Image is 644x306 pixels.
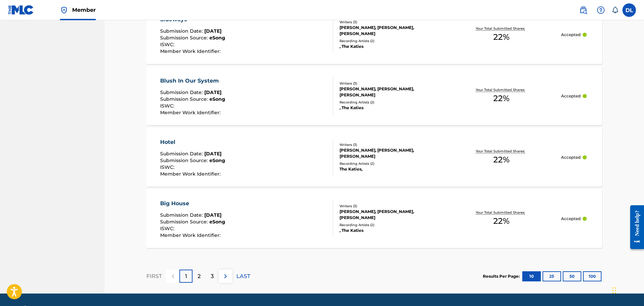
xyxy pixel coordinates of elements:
div: Recording Artists ( 2 ) [340,100,441,105]
span: [DATE] [204,212,222,218]
span: Submission Source : [160,35,209,41]
div: Recording Artists ( 2 ) [340,222,441,227]
span: 22 % [493,92,509,104]
span: eSong [209,96,225,102]
p: Your Total Submitted Shares: [476,87,527,92]
span: Member [72,6,96,14]
img: MLC Logo [8,5,34,15]
a: SidewaysSubmission Date:[DATE]Submission Source:eSongISWC:Member Work Identifier:Writers (3)[PERS... [146,5,602,64]
div: Drag [612,280,616,301]
p: Your Total Submitted Shares: [476,26,527,31]
div: Writers ( 3 ) [340,204,441,209]
div: Blush In Our System [160,77,225,85]
img: help [597,6,605,14]
p: Accepted [561,216,581,222]
button: 25 [543,271,561,281]
span: ISWC : [160,103,176,109]
button: 10 [522,271,541,281]
img: Top Rightsholder [60,6,68,14]
div: Big House [160,200,225,208]
a: Big HouseSubmission Date:[DATE]Submission Source:eSongISWC:Member Work Identifier:Writers (3)[PER... [146,189,602,248]
div: , The Katies [340,43,441,50]
div: [PERSON_NAME], [PERSON_NAME], [PERSON_NAME] [340,147,441,159]
p: Your Total Submitted Shares: [476,210,527,215]
button: 100 [583,271,602,281]
div: Writers ( 3 ) [340,81,441,86]
a: Public Search [577,3,590,17]
span: [DATE] [204,89,222,95]
span: Submission Date : [160,212,204,218]
span: eSong [209,157,225,163]
a: HotelSubmission Date:[DATE]Submission Source:eSongISWC:Member Work Identifier:Writers (3)[PERSON_... [146,128,602,187]
div: [PERSON_NAME], [PERSON_NAME], [PERSON_NAME] [340,86,441,98]
div: Notifications [612,7,618,13]
span: Submission Source : [160,96,209,102]
span: ISWC : [160,225,176,232]
a: Blush In Our SystemSubmission Date:[DATE]Submission Source:eSongISWC:Member Work Identifier:Write... [146,66,602,125]
span: [DATE] [204,28,222,34]
p: 3 [211,272,214,280]
div: The Katies, [340,166,441,172]
span: Member Work Identifier : [160,48,222,54]
div: User Menu [622,3,636,17]
span: Member Work Identifier : [160,232,222,238]
div: Recording Artists ( 2 ) [340,161,441,166]
span: [DATE] [204,151,222,157]
iframe: Chat Widget [610,274,644,306]
span: Member Work Identifier : [160,171,222,177]
span: 22 % [493,215,509,227]
span: ISWC : [160,164,176,170]
p: Results Per Page: [483,273,521,279]
p: Accepted [561,154,581,160]
iframe: Resource Center [625,198,644,256]
div: , The Katies [340,227,441,234]
span: 22 % [493,154,509,166]
span: Submission Date : [160,89,204,95]
p: LAST [236,272,250,280]
span: Submission Date : [160,151,204,157]
div: Writers ( 3 ) [340,142,441,147]
img: right [222,272,230,280]
p: 1 [185,272,187,280]
p: Accepted [561,93,581,99]
div: Recording Artists ( 2 ) [340,38,441,43]
span: 22 % [493,31,509,43]
p: Accepted [561,32,581,38]
p: 2 [198,272,201,280]
div: Writers ( 3 ) [340,20,441,25]
button: 50 [563,271,581,281]
p: FIRST [146,272,162,280]
p: Your Total Submitted Shares: [476,149,527,154]
img: search [579,6,587,14]
span: Submission Source : [160,157,209,163]
span: Member Work Identifier : [160,110,222,116]
div: Hotel [160,138,225,146]
div: , The Katies [340,105,441,111]
span: Submission Source : [160,219,209,225]
span: Submission Date : [160,28,204,34]
div: Help [594,3,608,17]
span: eSong [209,35,225,41]
span: eSong [209,219,225,225]
div: [PERSON_NAME], [PERSON_NAME], [PERSON_NAME] [340,209,441,221]
span: ISWC : [160,41,176,48]
div: [PERSON_NAME], [PERSON_NAME], [PERSON_NAME] [340,25,441,37]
